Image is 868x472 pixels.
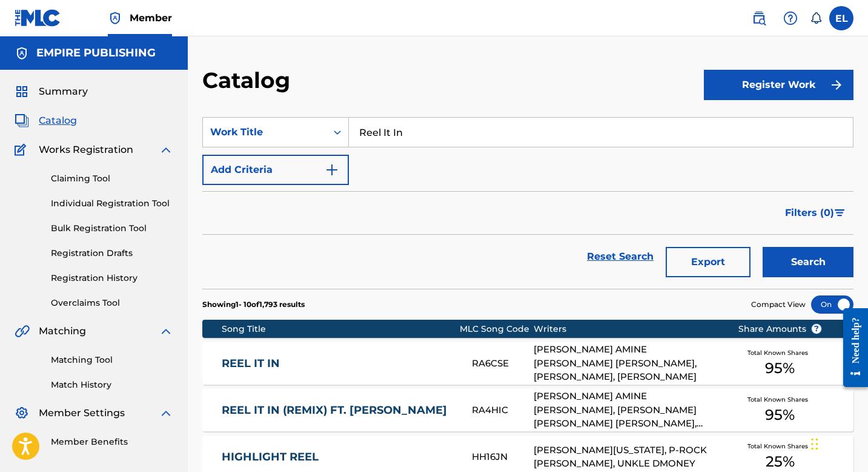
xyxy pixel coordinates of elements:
[210,125,319,140] div: Work Title
[472,450,534,464] div: HH16JN
[159,143,173,157] img: expand
[581,243,660,270] a: Reset Search
[51,354,173,366] a: Matching Tool
[39,324,86,339] span: Matching
[51,247,173,260] a: Registration Drafts
[829,6,853,30] div: User Menu
[36,46,156,60] h5: EMPIRE PUBLISHING
[202,299,305,310] p: Showing 1 - 10 of 1,793 results
[15,406,29,420] img: Member Settings
[763,247,853,277] button: Search
[222,403,456,417] a: REEL IT IN (REMIX) FT. [PERSON_NAME]
[108,11,122,25] img: Top Rightsholder
[51,197,173,210] a: Individual Registration Tool
[835,209,845,217] img: filter
[778,6,803,30] div: Help
[15,113,77,128] a: CatalogCatalog
[51,172,173,185] a: Claiming Tool
[747,395,813,404] span: Total Known Shares
[472,357,534,371] div: RA6CSE
[202,117,853,289] form: Search Form
[51,379,173,391] a: Match History
[807,414,868,472] iframe: Chat Widget
[765,357,795,379] span: 95 %
[39,84,88,99] span: Summary
[325,163,339,177] img: 9d2ae6d4665cec9f34b9.svg
[202,67,296,94] h2: Catalog
[829,78,844,92] img: f7272a7cc735f4ea7f67.svg
[202,155,349,185] button: Add Criteria
[460,323,534,335] div: MLC Song Code
[738,323,822,335] span: Share Amounts
[39,406,125,420] span: Member Settings
[534,323,719,335] div: Writers
[783,11,798,25] img: help
[747,442,813,451] span: Total Known Shares
[222,450,456,464] a: HIGHLIGHT REEL
[15,84,29,99] img: Summary
[747,348,813,357] span: Total Known Shares
[785,206,834,220] span: Filters ( 0 )
[747,6,771,30] a: Public Search
[130,11,172,25] span: Member
[534,389,719,431] div: [PERSON_NAME] AMINE [PERSON_NAME], [PERSON_NAME] [PERSON_NAME] [PERSON_NAME], [PERSON_NAME], [PER...
[778,198,853,228] button: Filters (0)
[15,143,30,157] img: Works Registration
[159,406,173,420] img: expand
[834,299,868,397] iframe: Resource Center
[534,343,719,384] div: [PERSON_NAME] AMINE [PERSON_NAME] [PERSON_NAME], [PERSON_NAME], [PERSON_NAME]
[39,143,133,157] span: Works Registration
[15,84,88,99] a: SummarySummary
[15,9,61,27] img: MLC Logo
[534,443,719,471] div: [PERSON_NAME][US_STATE], P-ROCK [PERSON_NAME], UNKLE DMONEY
[51,436,173,448] a: Member Benefits
[51,297,173,309] a: Overclaims Tool
[15,46,29,61] img: Accounts
[752,11,766,25] img: search
[765,404,795,426] span: 95 %
[666,247,750,277] button: Export
[751,299,806,310] span: Compact View
[472,403,534,417] div: RA4HIC
[159,324,173,339] img: expand
[222,323,459,335] div: Song Title
[222,357,456,371] a: REEL IT IN
[812,324,821,334] span: ?
[39,113,77,128] span: Catalog
[810,12,822,24] div: Notifications
[15,324,30,339] img: Matching
[51,272,173,285] a: Registration History
[51,222,173,235] a: Bulk Registration Tool
[15,113,29,128] img: Catalog
[704,70,853,100] button: Register Work
[811,426,818,462] div: Drag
